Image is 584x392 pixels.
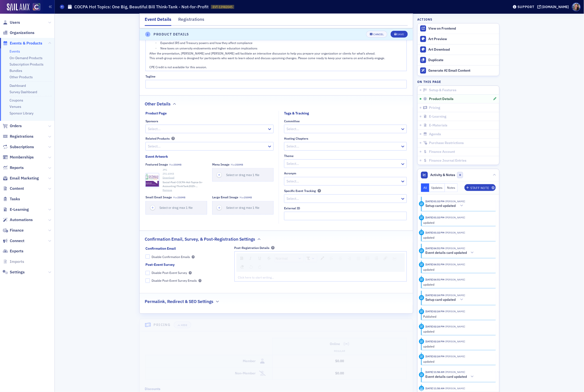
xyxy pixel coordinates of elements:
time: 7/29/2025 02:24 PM [426,325,445,328]
span: E-Learning [10,207,29,212]
div: rdw-image-control [390,255,399,262]
span: Tiffany Carson [445,231,465,234]
button: Event details card updated [426,374,476,379]
time: 7/29/2025 11:58 AM [426,387,445,390]
div: Update [419,215,424,220]
span: Tiffany Carson [445,325,465,328]
div: Registrations [178,16,204,25]
span: Agenda [429,132,441,136]
div: JPG [163,168,207,172]
span: Social-Post-COCPA-Hot-Topics-In-Accounting-ThinkTank2025-NonProft.jpg [163,180,207,188]
div: Center [337,255,344,262]
a: Connect [3,238,24,244]
div: Theme [284,154,294,158]
span: Pricing [429,106,441,110]
a: Other Products [10,75,33,79]
h4: On this page [417,79,499,84]
a: Tasks [3,196,20,202]
span: Settings [10,269,25,275]
button: Event details card updated [426,250,476,255]
input: Disable Post-Event Survey [145,271,150,275]
div: Update [419,277,424,282]
span: EVT-13982045 [213,5,232,9]
div: Art Preview [428,37,497,41]
div: Committee [284,119,300,123]
div: Undo [248,264,254,270]
span: Purchase Restrictions [429,141,464,145]
span: Tiffany Carson [445,263,465,266]
div: Left [328,255,335,262]
time: 7/29/2025 04:51 PM [426,278,445,281]
a: Download [163,176,207,180]
span: 0 [457,172,463,178]
h4: Non-Member [235,371,256,376]
h2: Other Details [145,101,171,107]
span: 250MB [244,196,252,199]
div: rdw-dropdown [305,255,317,262]
h5: Setup card updated [426,204,456,208]
a: Events & Products [3,41,42,46]
span: After the presentation, [PERSON_NAME] and [PERSON_NAME] will facilitate an interactive discussion... [149,51,385,60]
div: Update [419,324,424,329]
time: 7/29/2025 11:58 AM [426,370,445,374]
div: Large Email Image [212,195,238,199]
div: Unordered [364,255,371,262]
div: rdw-font-size-control [304,255,318,262]
div: Disable Post-Event Survey Emails [152,279,197,283]
button: Save [391,31,408,38]
a: Users [3,20,20,25]
button: Staff Note [464,184,496,191]
span: Email Marketing [10,176,39,181]
div: Hosting Chapters [284,137,308,140]
img: SailAMX [7,3,29,11]
span: Tiffany Carson [445,370,465,374]
time: 8/4/2025 01:32 PM [426,216,445,219]
div: rdw-list-control [363,255,381,262]
a: Subscriptions [3,144,34,150]
span: Events & Products [10,41,42,46]
span: Tiffany Carson [445,310,465,313]
button: Hide [174,322,191,328]
a: Imports [3,259,24,264]
div: Update [419,386,424,391]
div: Disable Post-Event Survey [152,271,187,275]
button: All [421,183,429,192]
button: Cancel [366,31,387,38]
button: Select or drag max 1 file [145,201,207,215]
a: Subscription Products [10,62,44,67]
div: Post-Event Survey [145,262,175,267]
span: Tiffany Carson [445,216,465,219]
span: Orders [10,123,22,129]
span: 250MB [178,196,186,199]
div: Confirmation Email [145,246,176,251]
div: rdw-color-picker [318,255,327,262]
span: $0.00 [335,359,344,363]
span: Tiffany Carson [445,340,465,343]
span: Expanded IRS and Treasury powers and how they affect compliance [160,41,253,45]
span: Profile [572,3,581,11]
time: 7/29/2025 02:24 PM [426,310,445,313]
a: Bundles [10,68,22,73]
div: 251.60 KB [163,172,207,176]
span: Max [231,163,243,166]
div: rdw-remove-control [238,264,247,270]
span: Content [10,186,24,191]
div: Bold [239,255,245,262]
div: Post-Registration Details [234,246,270,250]
span: E-Materials [429,123,448,128]
a: Organizations [3,30,34,35]
button: Setup card updated [426,297,465,302]
div: Activity [419,248,424,253]
span: Normal [276,256,288,261]
div: Menu Image [212,163,230,166]
time: 7/29/2025 02:24 PM [426,340,445,343]
div: Art Download [428,47,497,52]
span: Activity & Notes [430,172,455,178]
div: Discounts [145,387,160,392]
span: 250MB [174,163,182,166]
span: Connect [10,238,24,244]
div: Related Products [145,137,170,140]
span: Tiffany Carson [445,200,465,203]
div: updated [423,267,493,272]
a: View on Frontend [418,23,499,34]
